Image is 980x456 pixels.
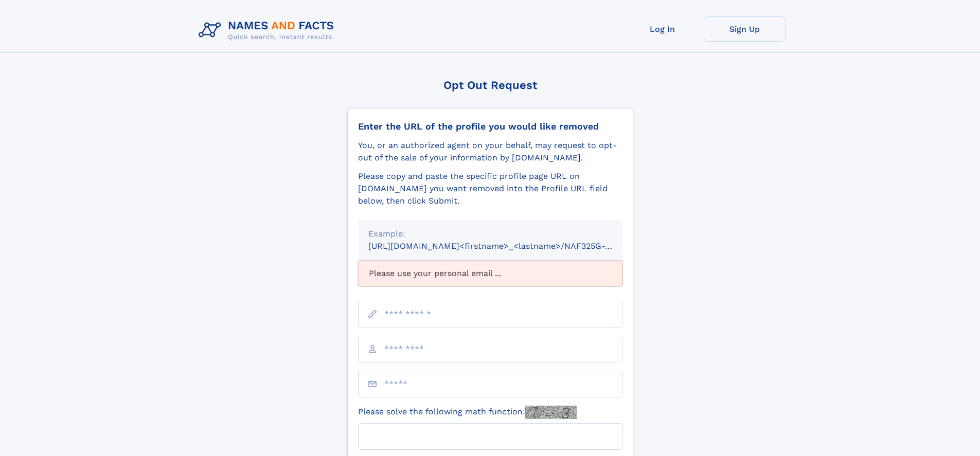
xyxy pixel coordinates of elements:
div: Please use your personal email ... [358,261,622,286]
small: [URL][DOMAIN_NAME]<firstname>_<lastname>/NAF325G-xxxxxxxx [368,241,642,251]
a: Log In [621,16,704,42]
div: Opt Out Request [347,79,633,92]
a: Sign Up [704,16,786,42]
label: Please solve the following math function: [358,406,577,419]
img: Logo Names and Facts [194,16,343,44]
div: Please copy and paste the specific profile page URL on [DOMAIN_NAME] you want removed into the Pr... [358,170,622,207]
div: You, or an authorized agent on your behalf, may request to opt-out of the sale of your informatio... [358,139,622,164]
div: Enter the URL of the profile you would like removed [358,121,622,132]
div: Example: [368,228,612,240]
